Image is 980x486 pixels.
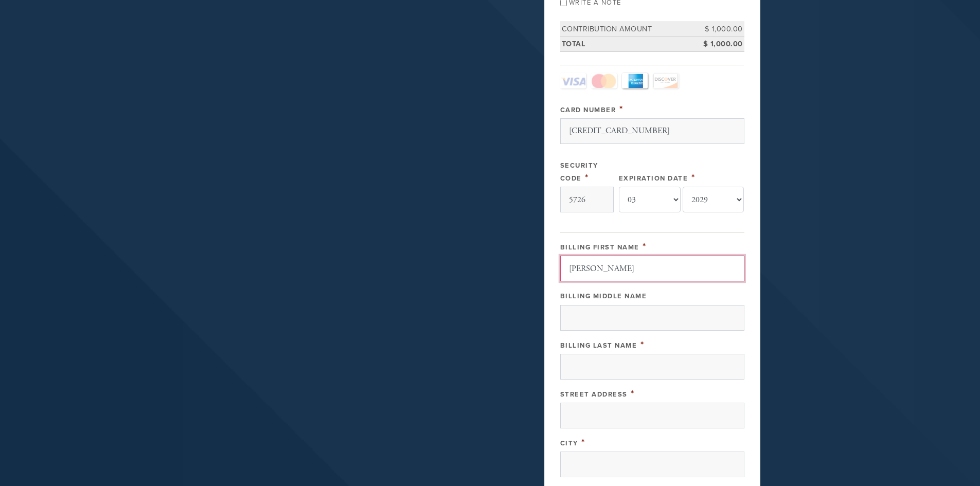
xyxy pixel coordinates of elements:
[560,22,698,37] td: Contribution Amount
[560,161,598,183] label: Security Code
[698,22,744,37] td: $ 1,000.00
[560,106,616,114] label: Card Number
[643,241,647,252] span: This field is required.
[619,174,688,183] label: Expiration Date
[698,37,744,51] td: $ 1,000.00
[653,73,679,88] a: Discover
[619,187,681,212] select: Expiration Date month
[585,172,589,183] span: This field is required.
[683,187,744,212] select: Expiration Date year
[560,439,578,447] label: City
[560,243,639,251] label: Billing First Name
[631,388,635,399] span: This field is required.
[619,103,623,115] span: This field is required.
[560,37,698,51] td: Total
[581,437,585,448] span: This field is required.
[560,292,647,300] label: Billing Middle Name
[691,172,696,183] span: This field is required.
[591,73,617,88] a: MasterCard
[560,341,637,350] label: Billing Last Name
[560,390,628,399] label: Street Address
[622,73,648,88] a: Amex
[560,73,586,88] a: Visa
[640,339,645,350] span: This field is required.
